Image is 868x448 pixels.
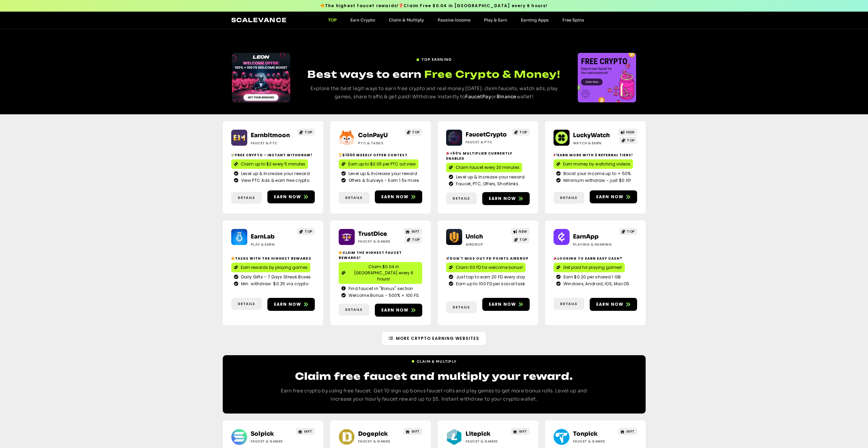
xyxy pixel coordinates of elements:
a: TrustDice [358,230,387,237]
span: Earn now [381,194,409,200]
h2: Tasks with the highest rewards [231,256,315,261]
a: Earn up to $0.05 per PTC ad view [339,159,418,169]
a: Play & Earn [477,17,514,23]
a: GIFT [296,428,315,435]
span: Claim 50 FD for welcome bonus! [456,264,523,271]
span: Details [453,196,470,201]
div: Slides [578,53,636,102]
span: Details [560,301,577,306]
span: GIFT [411,429,420,434]
span: TOP [305,130,312,135]
span: TOP [627,229,635,234]
span: NEW [519,229,527,234]
a: TOP [297,228,315,235]
a: Claim faucet every 20 minutes [446,163,522,172]
span: GIFT [626,429,635,434]
span: Claim up to $2 every 5 minutes [241,161,305,167]
a: More Crypto Earning Websites [382,332,486,345]
span: View PTC Ads & earn free crypto [239,177,309,184]
h2: Play & Earn [251,242,293,247]
a: Details [231,192,262,204]
span: Claim & Multiply [417,359,457,364]
a: Free Spins [556,17,591,23]
a: TOP [619,228,637,235]
a: GIFT [403,428,422,435]
h2: Faucet & Games [358,239,401,244]
img: 🎁 [399,3,403,8]
a: TOP [297,129,315,136]
img: 🔥 [339,251,342,254]
a: TOP EARNING [416,54,452,62]
span: Offers & Surveys - Earn 1.5x more [347,177,419,184]
h2: $1000 Weekly Offer contest [339,153,422,158]
h2: Faucet & PTC [466,140,508,145]
a: Earn money by watching videos [554,159,633,169]
h2: +50% Multiplier currently enabled [446,151,530,161]
a: NEW [618,129,637,136]
img: 📢 [554,153,557,157]
a: TOP [512,236,530,243]
a: Earn now [267,190,315,203]
span: TOP [305,229,312,234]
span: Earn up to $0.05 per PTC ad view [348,161,416,167]
a: EarnLab [251,233,275,240]
span: GIFT [519,429,527,434]
a: Earn now [482,192,530,205]
a: Earn now [590,298,637,311]
p: Earn free crypto by using free faucet. Get 10 sign up bonus faucet rolls and play games to get mo... [270,387,598,403]
span: Level up & Increase your reward [347,171,417,177]
img: 🚀 [446,257,450,260]
h2: ptc & Tasks [358,141,401,146]
a: GIFT [511,428,530,435]
span: TOP [412,237,420,242]
a: TOP [321,17,343,23]
span: Claim faucet every 20 minutes [456,164,519,171]
span: Earn $0.20 per shared 1 GB [562,274,621,280]
img: 🎉 [554,257,557,260]
span: Details [560,195,577,200]
span: Just tap to earn 20 FD every day [454,274,526,280]
a: Earn now [267,298,315,311]
a: Passive Income [431,17,477,23]
a: Details [231,298,262,310]
a: Details [446,192,477,204]
span: GIFT [304,429,312,434]
a: GIFT [618,428,637,435]
a: Earn Crypto [343,17,382,23]
a: Get paid for playing games! [554,263,625,272]
a: Claim $0.04 in [GEOGRAPHIC_DATA] every 6 hours! [339,262,422,284]
span: Level up & Increase your reward [239,171,310,177]
h2: Faucet & Games [466,439,508,444]
span: Details [238,195,255,200]
span: Daily Gifts - 7 Days Streak Boxes [239,274,311,280]
a: Claim & Multiply [411,356,457,364]
span: Free Crypto & Money! [424,68,560,81]
a: Earnbitmoon [251,132,290,139]
a: TOP [619,137,637,144]
span: Best ways to earn [307,68,422,80]
h2: Claim the highest faucet rewards! [339,250,422,260]
a: GIFT [403,228,422,235]
a: Scalevance [231,16,287,24]
a: Details [554,192,584,204]
span: Details [453,305,470,310]
img: 🏆 [339,153,342,157]
span: Windows, Android, IOS, MacOS [562,281,629,287]
a: Details [446,301,477,313]
span: TOP [519,130,527,135]
a: TOP [404,236,422,243]
h2: Faucet & Games [251,439,293,444]
span: Details [345,195,363,200]
a: Details [339,304,369,316]
a: Details [554,298,584,310]
span: Minimum withdraw - just $0.10! [562,177,631,184]
span: Earn money by watching videos [563,161,630,167]
nav: Menu [321,17,591,23]
span: TOP EARNING [422,57,452,62]
a: FaucetPay [465,93,491,100]
a: Earn now [375,190,422,203]
img: 💸 [231,153,235,157]
h2: Watch & Earn [573,141,616,146]
img: 🔥 [321,3,325,8]
a: Earn now [375,304,422,317]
